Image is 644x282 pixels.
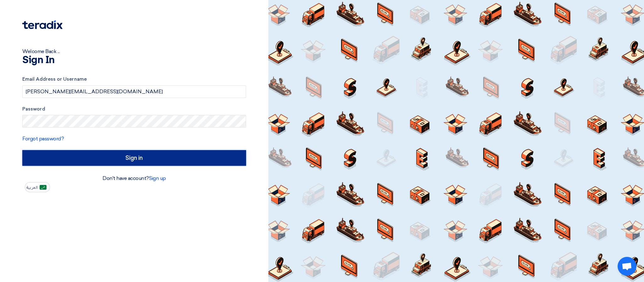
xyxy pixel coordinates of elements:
div: Welcome Back ... [22,48,246,55]
span: العربية [26,185,38,190]
div: Open chat [618,257,636,276]
img: ar-AR.png [40,185,47,190]
label: Password [22,106,246,113]
div: Don't have account? [22,175,246,182]
h1: Sign In [22,55,246,65]
button: العربية [25,182,50,192]
a: Forgot password? [22,136,64,142]
input: Enter your business email or username [22,85,246,98]
input: Sign in [22,150,246,166]
img: Teradix logo [22,20,63,29]
label: Email Address or Username [22,76,246,83]
a: Sign up [149,175,166,181]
